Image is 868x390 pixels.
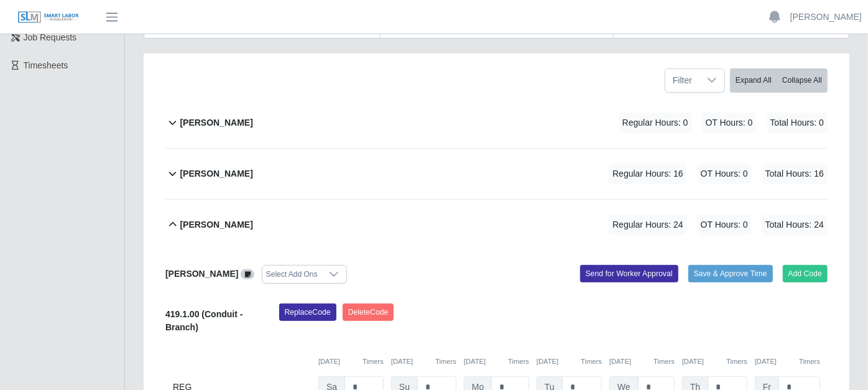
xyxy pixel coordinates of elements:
div: [DATE] [609,356,675,367]
div: [DATE] [464,356,529,367]
b: [PERSON_NAME] [165,269,238,279]
span: Filter [665,69,699,92]
span: Regular Hours: 0 [619,113,692,133]
span: OT Hours: 0 [697,215,752,235]
span: Total Hours: 24 [762,215,828,235]
span: Total Hours: 16 [762,164,828,184]
button: Collapse All [777,68,828,93]
button: Timers [435,356,456,367]
button: [PERSON_NAME] Regular Hours: 24 OT Hours: 0 Total Hours: 24 [165,200,828,250]
button: Expand All [730,68,777,93]
span: OT Hours: 0 [702,113,757,133]
span: Regular Hours: 24 [609,215,687,235]
button: Timers [508,356,529,367]
button: Timers [799,356,820,367]
button: Timers [581,356,602,367]
button: ReplaceCode [279,304,336,321]
a: [PERSON_NAME] [790,11,862,24]
button: Send for Worker Approval [580,265,678,282]
button: Timers [653,356,675,367]
button: Timers [726,356,747,367]
button: [PERSON_NAME] Regular Hours: 0 OT Hours: 0 Total Hours: 0 [165,98,828,148]
button: Add Code [783,265,828,282]
img: SLM Logo [17,11,80,24]
b: [PERSON_NAME] [180,167,252,180]
div: Select Add Ons [262,266,321,283]
div: [DATE] [537,356,602,367]
span: OT Hours: 0 [697,164,752,184]
button: Timers [362,356,384,367]
span: Job Requests [24,32,77,42]
div: [DATE] [318,356,384,367]
button: Save & Approve Time [688,265,773,282]
b: 419.1.00 (Conduit - Branch) [165,309,242,332]
a: View/Edit Notes [241,269,254,279]
b: [PERSON_NAME] [180,116,252,129]
div: [DATE] [391,356,456,367]
button: [PERSON_NAME] Regular Hours: 16 OT Hours: 0 Total Hours: 16 [165,149,828,199]
span: Regular Hours: 16 [609,164,687,184]
span: Timesheets [24,60,68,70]
span: Total Hours: 0 [767,113,828,133]
div: [DATE] [755,356,820,367]
div: [DATE] [682,356,747,367]
div: bulk actions [730,68,828,93]
b: [PERSON_NAME] [180,218,252,231]
button: DeleteCode [343,304,394,321]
